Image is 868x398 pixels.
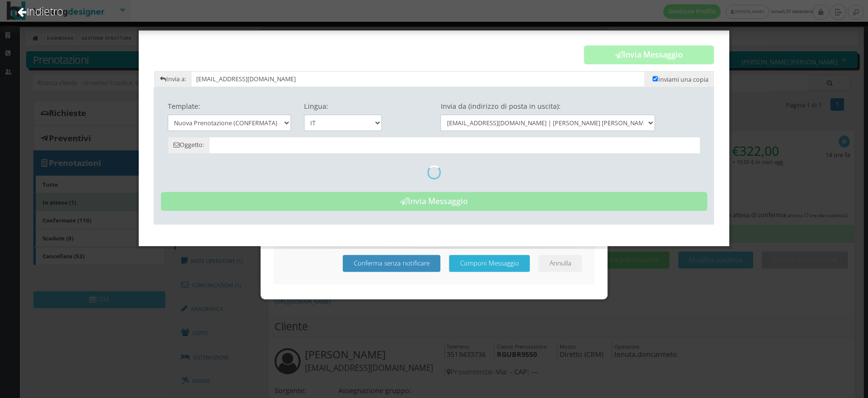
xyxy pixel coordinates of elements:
[304,102,382,110] h4: Lingua:
[658,75,708,84] span: Inviami una copia
[168,102,291,110] h4: Template:
[440,102,655,110] h4: Invia da (indirizzo di posta in uscita):
[168,137,209,153] span: Oggetto:
[154,71,191,87] span: Invia a:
